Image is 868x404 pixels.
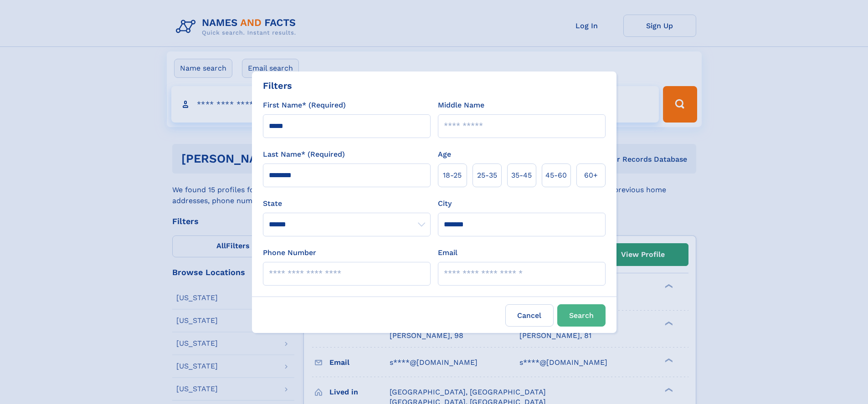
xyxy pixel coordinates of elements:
span: 25‑35 [477,170,497,181]
label: Age [438,149,451,160]
label: Phone Number [263,247,316,258]
label: First Name* (Required) [263,100,346,111]
button: Search [557,304,606,327]
span: 35‑45 [511,170,532,181]
div: Filters [263,79,292,92]
span: 18‑25 [443,170,462,181]
label: Middle Name [438,100,484,111]
label: City [438,198,452,209]
span: 45‑60 [545,170,567,181]
label: Last Name* (Required) [263,149,345,160]
span: 60+ [584,170,598,181]
label: State [263,198,431,209]
label: Cancel [505,304,554,327]
label: Email [438,247,457,258]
